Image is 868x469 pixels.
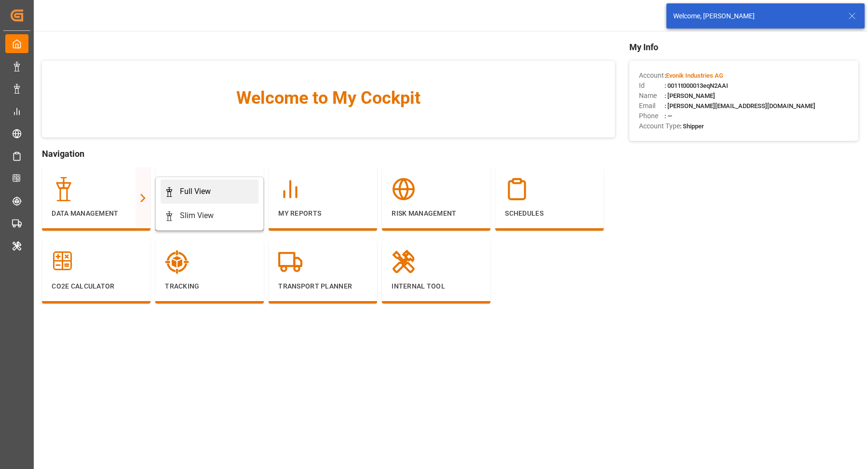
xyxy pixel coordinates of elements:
div: Full View [180,186,211,197]
span: Navigation [42,147,615,160]
span: Id [639,81,665,91]
span: : Shipper [680,123,704,130]
p: CO2e Calculator [52,281,141,291]
span: Evonik Industries AG [666,72,723,79]
p: Internal Tool [392,281,481,291]
span: Name [639,91,665,101]
span: My Info [629,41,858,54]
div: Slim View [180,210,214,221]
span: : — [665,112,672,120]
span: Account Type [639,121,680,131]
a: Slim View [161,204,258,228]
span: Account [639,70,665,81]
span: : [PERSON_NAME][EMAIL_ADDRESS][DOMAIN_NAME] [665,102,815,110]
span: : [PERSON_NAME] [665,92,715,99]
a: Full View [161,179,258,204]
span: Welcome to My Cockpit [61,85,596,111]
span: Email [639,101,665,111]
span: : [665,72,723,79]
span: : 0011t000013eqN2AAI [665,82,728,89]
p: Risk Management [392,208,481,219]
span: Phone [639,111,665,121]
p: Schedules [505,208,594,219]
div: Welcome, [PERSON_NAME] [673,11,839,21]
p: Tracking [165,281,254,291]
p: Data Management [52,208,141,219]
p: Transport Planner [278,281,367,291]
p: My Reports [278,208,367,219]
